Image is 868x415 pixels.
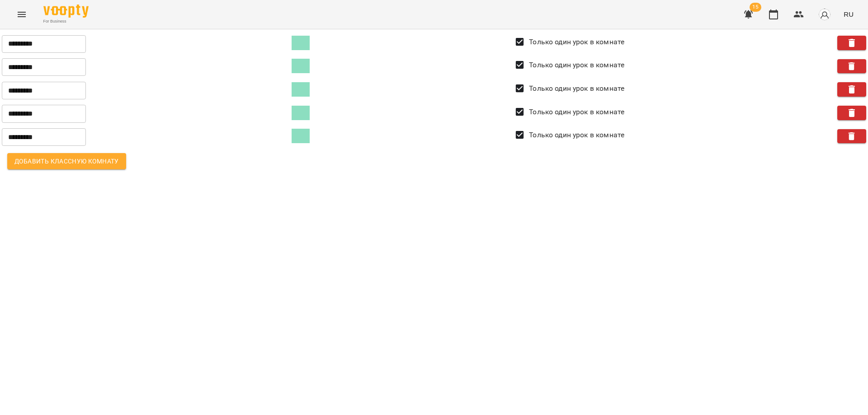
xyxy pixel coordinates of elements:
span: Только один урок в комнате [529,130,624,140]
img: Voopty Logo [43,5,89,18]
span: Только один урок в комнате [529,107,624,117]
span: Только один урок в комнате [529,37,624,47]
span: 15 [750,3,761,12]
span: For Business [43,19,89,24]
button: RU [840,6,857,23]
span: Только один урок в комнате [529,83,624,94]
span: Добавить классную комнату [14,156,119,167]
button: Menu [11,4,33,25]
span: Только один урок в комнате [529,60,624,70]
span: RU [844,9,854,19]
img: avatar_s.png [818,8,831,21]
button: Добавить классную комнату [7,153,126,169]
